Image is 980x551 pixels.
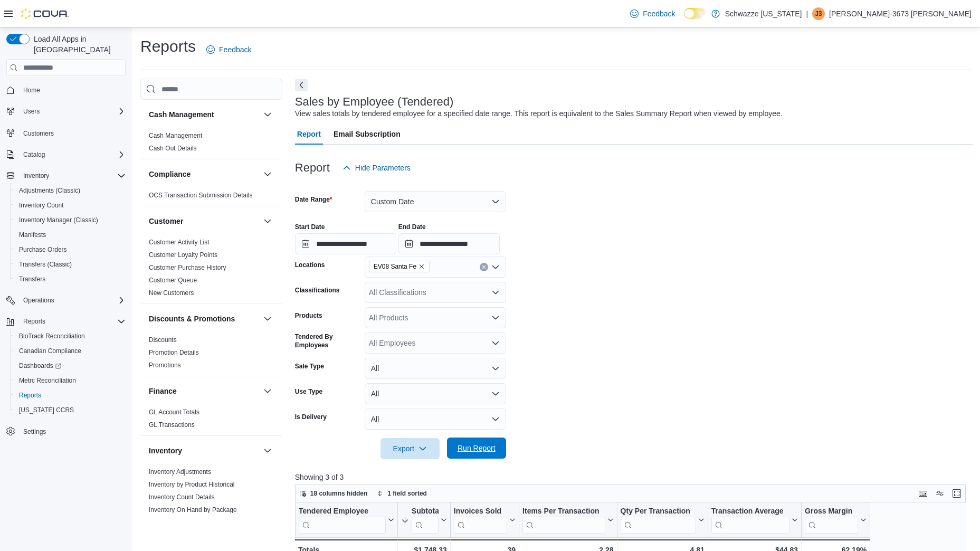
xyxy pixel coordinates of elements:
button: Users [19,105,44,118]
button: Qty Per Transaction [620,507,704,534]
label: Products [295,311,322,320]
a: BioTrack Reconciliation [15,330,89,343]
div: Transaction Average [711,507,789,517]
button: Reports [19,315,50,328]
label: Classifications [295,286,340,294]
div: Customer [140,236,282,303]
span: Metrc Reconciliation [15,374,126,387]
span: Hide Parameters [355,163,411,173]
span: Inventory Manager (Classic) [19,216,98,224]
div: Gross Margin [805,507,858,517]
button: All [365,408,506,430]
span: Settings [23,427,46,436]
span: Run Report [458,443,496,453]
div: View sales totals by tendered employee for a specified date range. This report is equivalent to t... [295,108,783,119]
a: Cash Management [149,132,202,139]
button: Customer [261,215,274,227]
a: Customer Purchase History [149,264,226,271]
span: 1 field sorted [387,489,427,498]
a: Customer Queue [149,277,197,284]
button: Customer [149,216,259,226]
a: Adjustments (Classic) [15,184,84,197]
label: Start Date [295,223,325,231]
button: Enter fullscreen [950,487,963,500]
button: Remove EV08 Santa Fe from selection in this group [418,263,425,270]
button: Cash Management [149,109,259,120]
div: Compliance [140,189,282,206]
button: Finance [149,386,259,396]
button: Adjustments (Classic) [11,183,130,198]
button: Inventory Manager (Classic) [11,213,130,227]
button: Operations [19,294,59,307]
p: Showing 3 of 3 [295,472,973,482]
span: Cash Out Details [149,144,197,153]
span: Inventory Manager (Classic) [15,214,126,226]
button: Open list of options [491,263,500,271]
span: Inventory [23,172,49,180]
a: Promotion Details [149,349,199,356]
a: Inventory On Hand by Package [149,506,237,514]
button: Reports [11,388,130,403]
button: Export [380,438,440,459]
span: Metrc Reconciliation [19,376,76,385]
span: Home [23,86,40,94]
button: Transfers [11,272,130,287]
div: Discounts & Promotions [140,334,282,376]
span: Inventory Count Details [149,493,215,501]
button: Customers [2,125,130,140]
span: OCS Transaction Submission Details [149,191,253,199]
button: Custom Date [365,191,506,212]
button: Inventory [261,444,274,457]
button: Subtotal [401,507,447,534]
button: Clear input [480,263,488,271]
input: Press the down key to open a popover containing a calendar. [295,233,396,254]
span: Load All Apps in [GEOGRAPHIC_DATA] [30,34,126,55]
button: Open list of options [491,339,500,347]
label: End Date [398,223,426,231]
a: Transfers (Classic) [15,258,76,271]
a: Reports [15,389,45,402]
div: Items Per Transaction [522,507,605,517]
div: Transaction Average [711,507,789,534]
p: | [806,7,808,20]
a: Metrc Reconciliation [15,374,80,387]
label: Sale Type [295,362,324,370]
span: Users [23,107,40,116]
input: Press the down key to open a popover containing a calendar. [398,233,500,254]
span: Cash Management [149,131,202,140]
span: Customers [23,129,54,138]
a: Manifests [15,229,50,241]
a: Dashboards [11,358,130,373]
a: Discounts [149,336,177,344]
button: Keyboard shortcuts [917,487,929,500]
span: GL Account Totals [149,408,199,416]
button: Gross Margin [805,507,867,534]
nav: Complex example [6,78,126,467]
h3: Compliance [149,169,191,179]
button: Open list of options [491,288,500,297]
button: Run Report [447,438,506,459]
a: Cash Out Details [149,145,197,152]
button: Catalog [2,147,130,162]
label: Locations [295,261,325,269]
h3: Customer [149,216,183,226]
span: Washington CCRS [15,404,126,416]
span: Home [19,83,126,97]
label: Tendered By Employees [295,332,360,349]
span: Reports [19,391,41,400]
button: Canadian Compliance [11,344,130,358]
span: Customers [19,126,126,139]
span: Operations [19,294,126,307]
span: Feedback [219,44,251,55]
span: Email Subscription [334,123,401,145]
p: Schwazze [US_STATE] [725,7,802,20]
span: Catalog [19,148,126,161]
a: Customer Activity List [149,239,210,246]
a: Inventory by Product Historical [149,481,235,488]
span: Inventory Count [19,201,64,210]
span: Customer Loyalty Points [149,251,217,259]
button: Transfers (Classic) [11,257,130,272]
button: Inventory [19,169,53,182]
a: Customers [19,127,58,140]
